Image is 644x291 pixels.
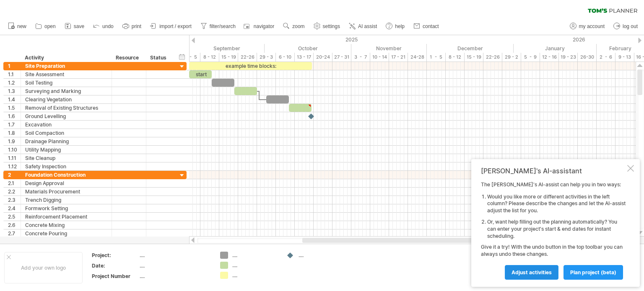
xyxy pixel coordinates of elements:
[91,21,116,32] a: undo
[292,23,304,29] span: zoom
[559,53,578,62] div: 19 - 23
[8,188,21,196] div: 2.2
[483,53,502,62] div: 22-26
[25,129,107,137] div: Soil Compaction
[8,87,21,95] div: 1.3
[8,137,21,145] div: 1.9
[8,229,21,237] div: 2.7
[611,21,640,32] a: log out
[512,269,552,276] span: Adjust activities
[25,87,107,95] div: Surveying and Marking
[238,53,257,62] div: 22-26
[276,53,295,62] div: 6 - 10
[25,62,107,70] div: Site Preparation
[8,221,21,229] div: 2.6
[332,53,351,62] div: 27 - 31
[25,213,107,221] div: Reinforcement Placement
[189,62,312,70] div: example time blocks:
[597,53,615,62] div: 2 - 6
[8,162,21,170] div: 1.12
[314,53,332,62] div: 20-24
[540,53,559,62] div: 12 - 16
[189,70,212,78] div: start
[25,112,107,120] div: Ground Levelling
[281,21,307,32] a: zoom
[116,54,141,62] div: Resource
[351,44,427,53] div: November 2025
[408,53,427,62] div: 24-28
[8,121,21,129] div: 1.7
[254,23,274,29] span: navigator
[182,44,265,53] div: September 2025
[570,269,616,276] span: plan project (beta)
[25,121,107,129] div: Excavation
[481,167,626,175] div: [PERSON_NAME]'s AI-assistant
[92,273,138,280] div: Project Number
[25,154,107,162] div: Site Cleanup
[299,252,344,259] div: ....
[8,213,21,221] div: 2.5
[25,70,107,78] div: Site Assessment
[92,262,138,269] div: Date:
[427,44,514,53] div: December 2025
[347,21,379,32] a: AI assist
[25,137,107,145] div: Drainage Planning
[140,273,210,280] div: ....
[423,23,439,29] span: contact
[232,262,278,269] div: ....
[514,44,597,53] div: January 2026
[200,53,219,62] div: 8 - 12
[182,53,200,62] div: 1 - 5
[521,53,540,62] div: 5 - 9
[25,221,107,229] div: Concrete Mixing
[25,95,107,103] div: Clearing Vegetation
[8,62,21,70] div: 1
[384,21,407,32] a: help
[25,79,107,87] div: Soil Testing
[8,129,21,137] div: 1.8
[25,162,107,170] div: Safety Inspection
[8,196,21,204] div: 2.3
[8,104,21,112] div: 1.5
[323,23,340,29] span: settings
[578,53,597,62] div: 26-30
[4,252,83,283] div: Add your own logo
[358,23,377,29] span: AI assist
[563,265,623,280] a: plan project (beta)
[579,23,605,29] span: my account
[465,53,483,62] div: 15 - 19
[242,21,277,32] a: navigator
[8,95,21,103] div: 1.4
[8,70,21,78] div: 1.1
[25,229,107,237] div: Concrete Pouring
[8,171,21,179] div: 2
[159,23,192,29] span: import / export
[351,53,370,62] div: 3 - 7
[33,21,58,32] a: open
[44,23,56,29] span: open
[17,23,26,29] span: new
[219,53,238,62] div: 15 - 19
[568,21,607,32] a: my account
[148,21,194,32] a: import / export
[6,21,29,32] a: new
[120,21,144,32] a: print
[150,54,169,62] div: Status
[411,21,441,32] a: contact
[8,146,21,154] div: 1.10
[25,171,107,179] div: Foundation Construction
[102,23,114,29] span: undo
[232,252,278,259] div: ....
[389,53,408,62] div: 17 - 21
[487,219,626,239] li: Or, want help filling out the planning automatically? You can enter your project's start & end da...
[487,193,626,214] li: Would you like more or different activities in the left column? Please describe the changes and l...
[257,53,276,62] div: 29 - 3
[505,265,558,280] a: Adjust activities
[8,204,21,212] div: 2.4
[395,23,405,29] span: help
[25,104,107,112] div: Removal of Existing Structures
[198,21,238,32] a: filter/search
[74,23,84,29] span: save
[8,154,21,162] div: 1.11
[615,53,634,62] div: 9 - 13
